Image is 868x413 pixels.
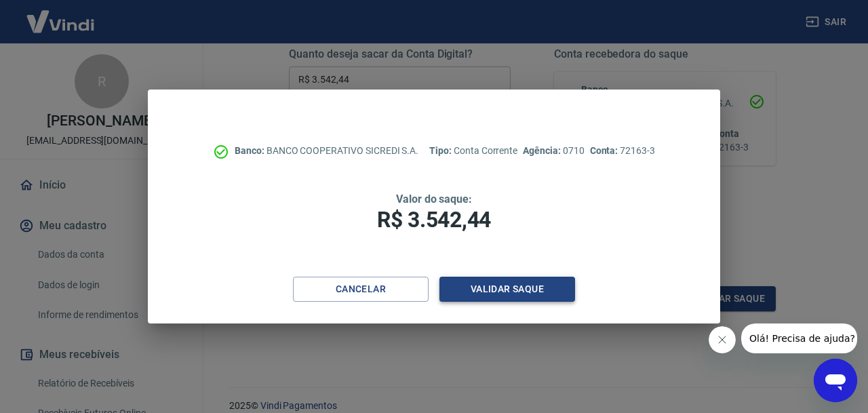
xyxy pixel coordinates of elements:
[709,326,736,353] iframe: Fechar mensagem
[741,323,857,353] iframe: Mensagem da empresa
[429,145,454,156] span: Tipo:
[293,277,429,302] button: Cancelar
[235,145,267,156] span: Banco:
[814,359,857,402] iframe: Botão para abrir a janela de mensagens
[590,144,655,158] p: 72163-3
[590,145,620,156] span: Conta:
[396,193,472,205] span: Valor do saque:
[439,277,575,302] button: Validar saque
[523,145,563,156] span: Agência:
[429,144,517,158] p: Conta Corrente
[235,144,418,158] p: BANCO COOPERATIVO SICREDI S.A.
[377,207,491,233] span: R$ 3.542,44
[523,144,584,158] p: 0710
